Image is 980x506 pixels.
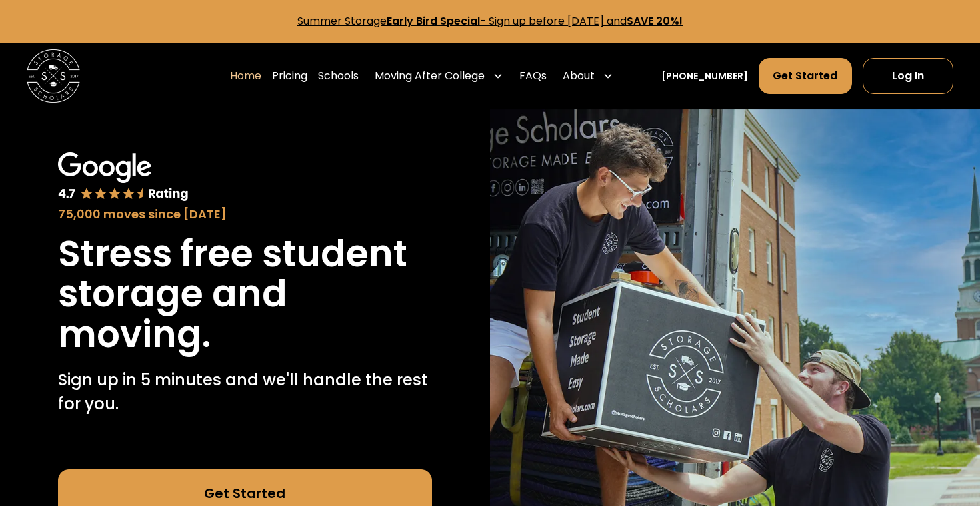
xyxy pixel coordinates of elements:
[230,57,261,95] a: Home
[297,13,683,29] a: Summer StorageEarly Bird Special- Sign up before [DATE] andSAVE 20%!
[369,57,509,95] div: Moving After College
[661,69,748,83] a: [PHONE_NUMBER]
[272,57,307,95] a: Pricing
[58,234,432,355] h1: Stress free student storage and moving.
[557,57,619,95] div: About
[627,13,683,29] strong: SAVE 20%!
[58,368,432,416] p: Sign up in 5 minutes and we'll handle the rest for you.
[519,57,547,95] a: FAQs
[759,58,851,94] a: Get Started
[387,13,480,29] strong: Early Bird Special
[863,58,953,94] a: Log In
[27,49,80,103] img: Storage Scholars main logo
[318,57,359,95] a: Schools
[58,152,189,202] img: Google 4.7 star rating
[27,49,80,103] a: home
[375,68,485,84] div: Moving After College
[58,205,432,223] div: 75,000 moves since [DATE]
[563,68,595,84] div: About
